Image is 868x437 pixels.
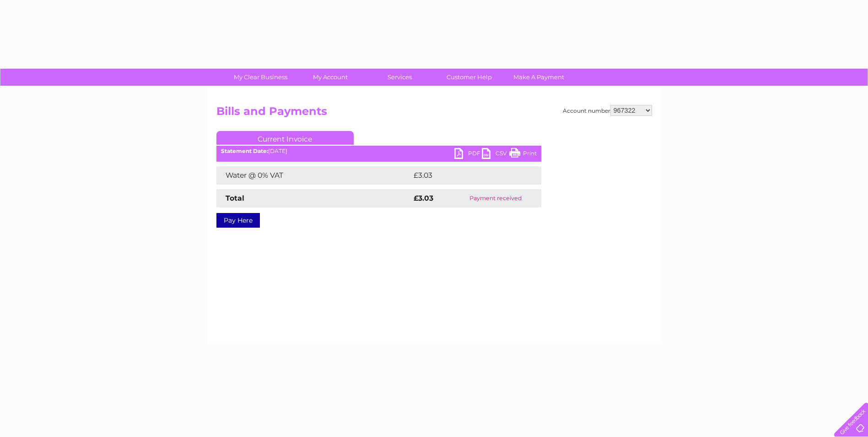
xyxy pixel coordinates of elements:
h2: Bills and Payments [216,105,652,122]
td: £3.03 [411,166,520,185]
a: PDF [454,148,482,161]
strong: Total [226,194,244,202]
div: [DATE] [216,148,541,154]
td: Payment received [450,189,541,208]
a: Pay Here [216,213,260,228]
strong: £3.03 [414,194,433,202]
b: Statement Date: [221,147,268,154]
a: Make A Payment [501,69,577,86]
a: Current Invoice [216,131,354,145]
td: Water @ 0% VAT [216,166,411,185]
a: Print [509,148,537,161]
a: Services [362,69,437,86]
a: Customer Help [431,69,507,86]
div: Account number [563,105,652,116]
a: CSV [482,148,509,161]
a: My Clear Business [223,69,298,86]
a: My Account [292,69,368,86]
